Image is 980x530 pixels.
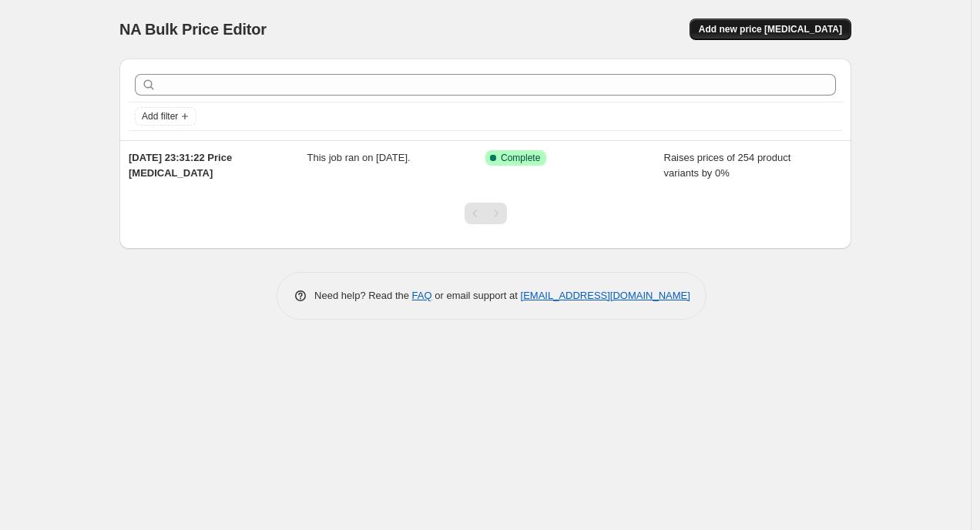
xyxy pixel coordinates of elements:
[501,152,540,164] span: Complete
[690,18,851,40] button: Add new price [MEDICAL_DATA]
[664,152,791,179] span: Raises prices of 254 product variants by 0%
[314,290,412,301] span: Need help? Read the
[142,110,178,122] span: Add filter
[135,107,196,126] button: Add filter
[521,290,690,301] a: [EMAIL_ADDRESS][DOMAIN_NAME]
[129,152,232,179] span: [DATE] 23:31:22 Price [MEDICAL_DATA]
[432,290,521,301] span: or email support at
[412,290,432,301] a: FAQ
[307,152,411,163] span: This job ran on [DATE].
[465,203,507,224] nav: Pagination
[699,23,842,35] span: Add new price [MEDICAL_DATA]
[119,21,267,38] span: NA Bulk Price Editor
